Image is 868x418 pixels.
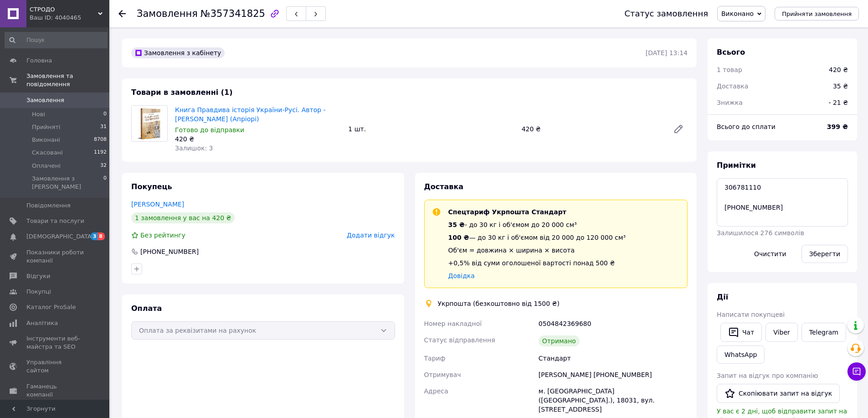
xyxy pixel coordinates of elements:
span: Прийняти замовлення [782,10,852,17]
button: Очистити [746,245,794,263]
a: Книга Правдива історія України-Русі. Автор - [PERSON_NAME] (Апріорі) [175,106,326,123]
span: Товари в замовленні (1) [131,88,233,97]
div: 420 ₴ [518,123,666,135]
span: Оплачені [32,162,61,170]
div: [PERSON_NAME] [PHONE_NUMBER] [537,366,689,383]
div: м. [GEOGRAPHIC_DATA] ([GEOGRAPHIC_DATA].), 18031, вул. [STREET_ADDRESS] [537,383,689,418]
span: Знижка [717,99,743,106]
span: Відгуки [26,272,50,280]
span: Залишилося 276 символів [717,229,804,237]
span: 1192 [94,149,107,157]
input: Пошук [5,32,108,48]
span: Виконано [721,10,754,17]
span: Всього до сплати [717,123,776,130]
span: 1 товар [717,66,742,73]
div: 0504842369680 [537,315,689,332]
span: Каталог ProSale [26,303,76,311]
span: Оплата [131,304,162,313]
div: - 21 ₴ [823,93,853,113]
span: Запит на відгук про компанію [717,372,818,379]
span: Номер накладної [424,320,482,327]
div: [PHONE_NUMBER] [139,247,200,256]
span: Головна [26,57,52,65]
div: - до 30 кг і об'ємом до 20 000 см³ [448,220,626,229]
span: Показники роботи компанії [26,248,84,265]
span: Замовлення та повідомлення [26,72,109,88]
button: Чат [720,323,762,342]
span: Дії [717,293,728,301]
span: Управління сайтом [26,358,84,375]
span: Статус відправлення [424,336,495,344]
div: Укрпошта (безкоштовно від 1500 ₴) [436,299,562,308]
span: 8 [98,232,105,240]
span: Прийняті [32,123,60,131]
span: Замовлення [137,8,198,19]
span: Доставка [717,83,748,90]
div: Повернутися назад [118,9,126,18]
span: Виконані [32,136,60,144]
span: Отримувач [424,371,461,378]
div: Статус замовлення [624,9,708,18]
b: 399 ₴ [827,123,848,130]
span: Без рейтингу [140,232,185,239]
span: Додати відгук [347,232,395,239]
span: Скасовані [32,149,63,157]
span: Замовлення з [PERSON_NAME] [32,175,103,191]
span: Готово до відправки [175,126,244,134]
span: Повідомлення [26,201,71,210]
span: [DEMOGRAPHIC_DATA] [26,232,94,241]
a: Довідка [448,272,475,279]
span: Покупець [131,182,172,191]
span: 32 [100,162,107,170]
span: Спецтариф Укрпошта Стандарт [448,208,566,216]
span: Гаманець компанії [26,382,84,399]
textarea: 306781110 [PHONE_NUMBER] [717,178,848,227]
button: Зберегти [801,245,848,263]
span: 31 [100,123,107,131]
span: Покупці [26,288,51,296]
time: [DATE] 13:14 [646,49,688,57]
button: Чат з покупцем [847,362,866,381]
button: Скопіювати запит на відгук [717,384,840,403]
span: Замовлення [26,96,64,104]
div: 420 ₴ [175,134,341,144]
span: Адреса [424,387,448,395]
div: Отримано [539,335,580,346]
div: Об'єм = довжина × ширина × висота [448,246,626,255]
div: — до 30 кг і об'ємом від 20 000 до 120 000 см³ [448,233,626,242]
a: Редагувати [669,120,688,138]
a: [PERSON_NAME] [131,201,184,208]
span: Примітки [717,161,756,170]
img: Книга Правдива історія України-Русі. Автор - Святослав Семенюк (Апріорі) [132,106,167,141]
span: 3 [91,232,98,240]
a: Viber [765,323,797,342]
span: 100 ₴ [448,234,469,241]
div: +0,5% від суми оголошеної вартості понад 500 ₴ [448,258,626,268]
span: Інструменти веб-майстра та SEO [26,335,84,351]
span: №357341825 [200,8,265,19]
span: Товари та послуги [26,217,84,225]
div: Замовлення з кабінету [131,47,225,58]
a: Telegram [801,323,846,342]
div: Стандарт [537,350,689,366]
div: 1 замовлення у вас на 420 ₴ [131,212,235,223]
div: 420 ₴ [829,65,848,74]
span: 35 ₴ [448,221,465,228]
span: 8708 [94,136,107,144]
span: Тариф [424,355,446,362]
span: Доставка [424,182,464,191]
span: Нові [32,110,45,119]
span: СТРОДО [30,5,98,14]
a: WhatsApp [717,346,765,364]
div: Ваш ID: 4040465 [30,14,109,22]
span: 0 [103,175,107,191]
span: Написати покупцеві [717,311,785,318]
div: 1 шт. [344,123,518,135]
span: Всього [717,48,745,57]
button: Прийняти замовлення [775,7,859,21]
span: Залишок: 3 [175,144,213,152]
div: 35 ₴ [827,76,853,96]
span: 0 [103,110,107,119]
span: Аналітика [26,319,58,327]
